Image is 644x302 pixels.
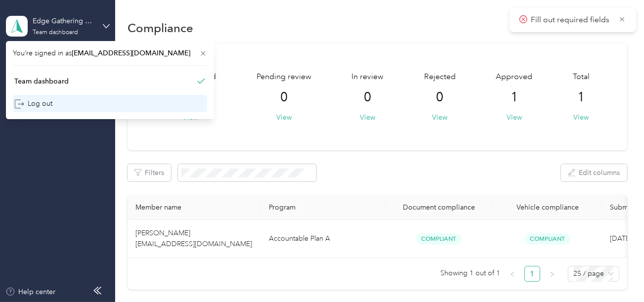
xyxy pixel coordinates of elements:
div: Page Size [568,266,619,282]
span: [EMAIL_ADDRESS][DOMAIN_NAME] [72,49,190,57]
span: 0 [364,89,371,105]
button: View [573,112,589,123]
span: In review [351,71,384,83]
span: 0 [436,89,443,105]
button: View [432,112,447,123]
button: left [505,266,520,282]
span: Compliant [525,233,570,245]
div: Vehicle compliance [501,203,594,212]
button: View [507,112,522,123]
button: right [544,266,560,282]
span: left [510,271,515,277]
li: 1 [524,266,540,282]
button: Help center [5,287,56,297]
span: Rejected [424,71,456,83]
p: Fill out required fields [531,14,612,26]
span: [PERSON_NAME] [EMAIL_ADDRESS][DOMAIN_NAME] [135,229,252,248]
span: You’re signed in as [13,48,207,58]
div: Team dashboard [33,30,78,36]
span: 25 / page [574,266,613,281]
button: View [360,112,375,123]
th: Program [261,195,385,220]
span: Total [573,71,590,83]
span: 1 [511,89,518,105]
span: Showing 1 out of 1 [441,266,501,281]
span: 1 [577,89,585,105]
div: Document compliance [392,203,485,212]
iframe: Everlance-gr Chat Button Frame [589,247,644,302]
li: Next Page [544,266,560,282]
th: Member name [128,195,261,220]
h1: Compliance [128,23,193,33]
button: Edit columns [561,164,627,181]
button: Filters [128,164,171,181]
li: Previous Page [505,266,520,282]
span: 0 [280,89,288,105]
div: Edge Gathering Virtual Pipelines 2, LLC [33,16,94,26]
span: Approved [496,71,532,83]
div: Log out [14,98,52,109]
a: 1 [525,266,540,281]
button: View [276,112,292,123]
span: Pending review [257,71,311,83]
span: Compliant [416,233,462,245]
td: Accountable Plan A [261,220,385,258]
div: Team dashboard [14,76,69,86]
span: right [549,271,555,277]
